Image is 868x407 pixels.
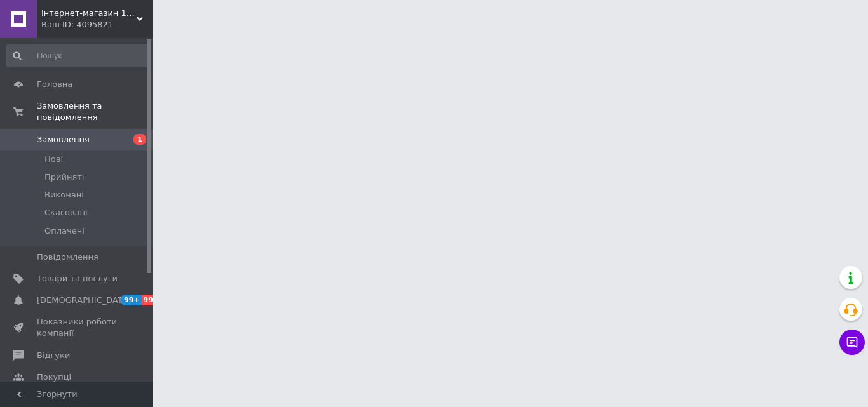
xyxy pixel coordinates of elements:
[37,100,153,123] span: Замовлення та повідомлення
[37,79,72,90] span: Головна
[133,134,146,145] span: 1
[37,295,131,306] span: [DEMOGRAPHIC_DATA]
[44,189,84,201] span: Виконані
[44,207,88,218] span: Скасовані
[37,273,118,284] span: Товари та послуги
[839,330,865,355] button: Чат з покупцем
[142,295,163,305] span: 99+
[37,350,70,361] span: Відгуки
[37,316,118,339] span: Показники роботи компанії
[41,8,137,19] span: Інтернет-магазин 100500
[37,251,98,263] span: Повідомлення
[41,19,153,30] div: Ваш ID: 4095821
[37,134,90,145] span: Замовлення
[44,171,84,183] span: Прийняті
[44,154,63,165] span: Нові
[6,44,150,67] input: Пошук
[121,295,142,305] span: 99+
[44,225,85,237] span: Оплачені
[37,371,71,383] span: Покупці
